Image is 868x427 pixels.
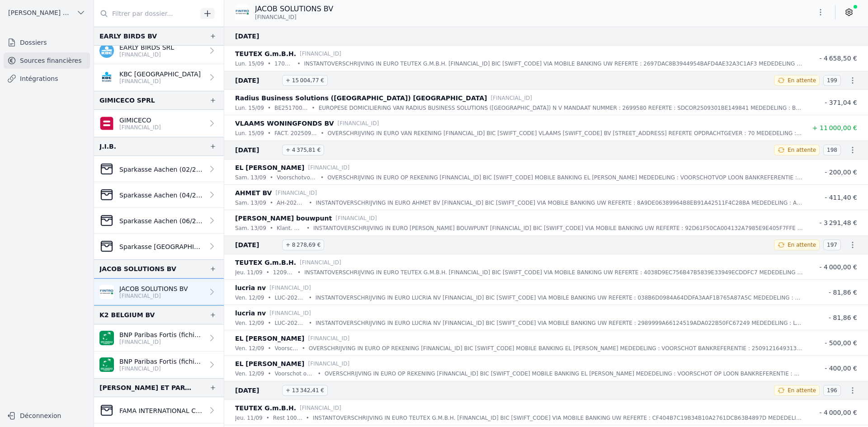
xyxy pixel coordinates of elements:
[277,224,303,233] p: Klant. 48944.1
[235,413,263,422] p: jeu. 11/09
[4,408,90,423] button: Déconnexion
[255,14,297,21] span: [FINANCIAL_ID]
[788,387,816,394] span: En attente
[99,213,114,228] img: CleanShot-202025-05-26-20at-2016.10.27-402x.png
[119,124,161,131] p: [FINANCIAL_ID]
[4,52,90,69] a: Sources financières
[235,198,266,207] p: sam. 13/09
[235,31,278,42] span: [DATE]
[300,404,341,413] p: [FINANCIAL_ID]
[823,239,841,250] span: 197
[4,70,90,87] a: Intégrations
[119,216,204,225] p: Sparkasse Aachen (06/2024 >07/2024)
[99,382,195,393] div: [PERSON_NAME] ET PARTNERS SRL
[99,188,114,202] img: CleanShot-202025-05-26-20at-2016.10.27-402x.png
[307,224,310,233] div: •
[94,110,224,137] a: GIMICECO [FINANCIAL_ID]
[4,5,90,20] button: [PERSON_NAME] ET PARTNERS SRL
[235,213,332,224] p: [PERSON_NAME] bouwpunt
[282,385,328,396] span: + 13 342,41 €
[268,319,271,328] div: •
[99,43,114,58] img: kbc.png
[94,64,224,91] a: KBC [GEOGRAPHIC_DATA] [FINANCIAL_ID]
[99,116,114,131] img: belfius.png
[270,224,273,233] div: •
[819,55,857,62] span: - 4 658,50 €
[825,169,857,176] span: - 200,00 €
[282,239,324,250] span: + 8 278,69 €
[94,278,224,305] a: JACOB SOLUTIONS BV [FINANCIAL_ID]
[94,234,224,259] a: Sparkasse [GEOGRAPHIC_DATA] (09/2024 > 12/2024)
[235,129,264,138] p: lun. 15/09
[321,129,324,138] div: •
[119,165,204,174] p: Sparkasse Aachen (02/2025 > 08/2025)
[235,173,266,182] p: sam. 13/09
[825,99,857,106] span: - 371,04 €
[297,268,301,277] div: •
[235,188,272,198] p: AHMET BV
[99,141,116,152] div: J.I.B.
[235,224,266,233] p: sam. 13/09
[302,344,305,353] div: •
[235,333,305,344] p: EL [PERSON_NAME]
[297,59,300,68] div: •
[99,70,114,84] img: KBC_BRUSSELS_KREDBEBB.png
[829,289,857,296] span: - 81,86 €
[235,257,296,268] p: TEUTEX G.m.B.H.
[99,31,157,42] div: EARLY BIRDS BV
[235,385,278,396] span: [DATE]
[316,293,803,302] p: INSTANTOVERSCHRIJVING IN EURO LUCRIA NV [FINANCIAL_ID] BIC [SWIFT_CODE] VIA MOBILE BANKING UW REF...
[274,129,317,138] p: FACT. 20250903 [DATE]
[316,319,803,328] p: INSTANTOVERSCHRIJVING IN EURO LUCRIA NV [FINANCIAL_ID] BIC [SWIFT_CODE] VIA MOBILE BANKING UW REF...
[312,103,315,113] div: •
[235,403,296,413] p: TEUTEX G.m.B.H.
[235,282,266,293] p: lucria nv
[119,330,204,339] p: BNP Paribas Fortis (fichiers importés)
[327,173,803,182] p: OVERSCHRIJVING IN EURO OP REKENING [FINANCIAL_ID] BIC [SWIFT_CODE] MOBILE BANKING EL [PERSON_NAME...
[94,208,224,234] a: Sparkasse Aachen (06/2024 >07/2024)
[318,369,321,378] div: •
[99,331,114,345] img: BNP_BE_BUSINESS_GEBABEBB.png
[235,293,264,302] p: ven. 12/09
[275,344,298,353] p: Voorschot
[235,48,296,59] p: TEUTEX G.m.B.H.
[825,339,857,347] span: - 500,00 €
[235,5,250,19] img: FINTRO_BE_BUSINESS_GEBABEBB.png
[269,283,311,292] p: [FINANCIAL_ID]
[235,162,305,173] p: EL [PERSON_NAME]
[274,103,308,113] p: BE251700538072
[277,173,317,182] p: Voorschotvop loon
[235,308,266,319] p: lucria nv
[266,268,269,277] div: •
[268,103,271,113] div: •
[119,357,204,366] p: BNP Paribas Fortis (fichiers importés)
[268,369,271,378] div: •
[119,292,188,300] p: [FINANCIAL_ID]
[273,413,302,422] p: Rest 1009/2025
[99,403,114,418] img: CleanShot-202025-05-26-20at-2016.10.27-402x.png
[99,357,114,372] img: BNP_BE_BUSINESS_GEBABEBB.png
[825,365,857,372] span: - 400,00 €
[235,118,334,129] p: VLAAMS WONINGFONDS BV
[325,369,803,378] p: OVERSCHRIJVING IN EURO OP REKENING [FINANCIAL_ID] BIC [SWIFT_CODE] MOBILE BANKING EL [PERSON_NAME...
[94,352,224,378] a: BNP Paribas Fortis (fichiers importés) [FINANCIAL_ID]
[306,413,309,422] div: •
[275,188,317,197] p: [FINANCIAL_ID]
[275,293,305,302] p: LUC-202502291
[300,49,341,58] p: [FINANCIAL_ID]
[328,129,803,138] p: OVERSCHRIJVING IN EURO VAN REKENING [FINANCIAL_ID] BIC [SWIFT_CODE] VLAAMS [SWIFT_CODE] BV [STREE...
[119,43,174,52] p: EARLY BIRDS SRL
[235,145,278,155] span: [DATE]
[335,214,377,223] p: [FINANCIAL_ID]
[119,242,204,251] p: Sparkasse [GEOGRAPHIC_DATA] (09/2024 > 12/2024)
[270,198,273,207] div: •
[304,59,803,68] p: INSTANTOVERSCHRIJVING IN EURO TEUTEX G.M.B.H. [FINANCIAL_ID] BIC [SWIFT_CODE] VIA MOBILE BANKING ...
[94,156,224,182] a: Sparkasse Aachen (02/2025 > 08/2025)
[275,319,305,328] p: LUC-202502291
[119,116,161,125] p: GIMICECO
[313,413,803,422] p: INSTANTOVERSCHRIJVING IN EURO TEUTEX G.M.B.H. [FINANCIAL_ID] BIC [SWIFT_CODE] VIA MOBILE BANKING ...
[819,219,857,226] span: - 3 291,48 €
[788,241,816,249] span: En attente
[99,162,114,176] img: CleanShot-202025-05-26-20at-2016.10.27-402x.png
[235,59,264,68] p: lun. 15/09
